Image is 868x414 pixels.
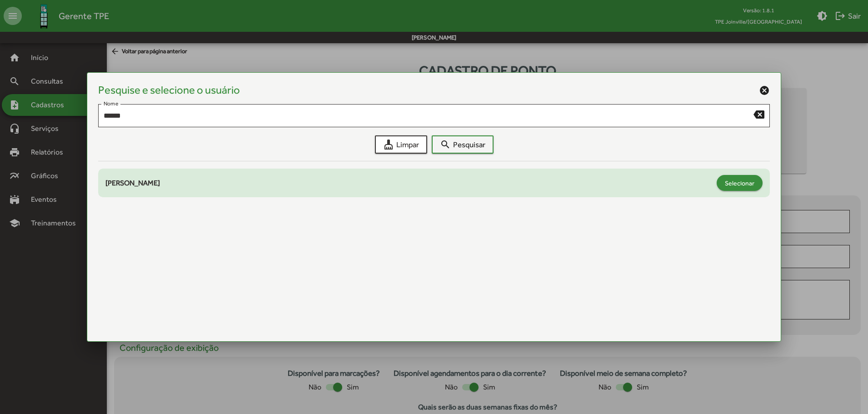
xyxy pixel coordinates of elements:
mat-icon: search [440,139,451,150]
mat-icon: cleaning_services [383,139,394,150]
h4: Pesquise e selecione o usuário [98,84,240,97]
span: Pesquisar [440,136,485,153]
span: Selecionar [725,175,754,191]
mat-icon: backspace [753,109,764,120]
mat-icon: cancel [759,85,770,96]
button: Limpar [375,135,427,154]
button: Pesquisar [432,135,494,154]
button: Selecionar [717,175,763,191]
span: [PERSON_NAME] [105,179,160,187]
span: Limpar [383,136,419,153]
